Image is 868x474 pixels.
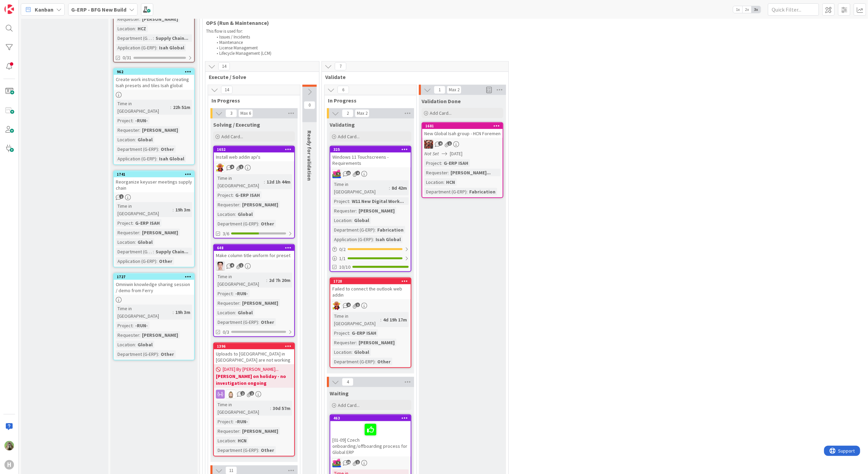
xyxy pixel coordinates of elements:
div: Other [159,145,176,153]
span: Ready for validation [306,130,313,181]
div: [PERSON_NAME] [240,299,280,307]
div: Install web addin api's [214,153,294,161]
span: : [132,117,133,124]
div: G-ERP ISAH [133,219,161,227]
span: Validation Done [422,98,461,105]
span: 1 [239,263,243,268]
span: : [239,201,240,208]
span: : [139,331,140,339]
span: 4 [342,378,353,386]
div: Project [116,117,132,124]
div: Application (G-ERP) [116,257,156,265]
span: : [375,358,376,365]
span: Add Card... [221,133,243,140]
span: : [235,210,236,218]
div: 19h 3m [174,206,192,214]
div: Time in [GEOGRAPHIC_DATA] [332,180,389,195]
div: LC [214,163,294,172]
div: Time in [GEOGRAPHIC_DATA] [116,100,170,115]
div: 463[01-09] Czech onboarding/offboarding process for Global ERP [330,415,411,457]
div: 1741 [114,171,194,177]
span: : [139,15,140,23]
div: Requester [216,427,239,435]
span: : [441,159,442,167]
div: Omniwin knowledge sharing session / demo from Ferry [114,280,194,295]
b: G-ERP - BFG New Build [71,6,126,13]
div: Requester [116,126,139,134]
div: Global [136,136,154,143]
span: 6 [337,86,349,94]
img: LC [216,163,225,172]
div: 0/2 [330,245,411,254]
div: 2d 7h 20m [267,276,292,284]
div: -RUN- [234,290,250,297]
div: Other [159,350,176,358]
div: [PERSON_NAME] [140,126,180,134]
div: Other [259,220,276,227]
div: Rv [214,390,294,399]
span: : [351,217,352,224]
div: 962 [117,69,194,74]
span: 4 [230,165,234,169]
div: Location [216,437,235,444]
span: 7 [335,62,346,70]
span: In Progress [328,97,408,104]
span: : [239,427,240,435]
div: Requester [332,339,356,346]
div: 1652 [214,146,294,153]
div: -RUN- [234,418,250,425]
span: 14 [221,86,233,94]
span: : [258,220,259,227]
span: : [153,248,154,255]
span: : [349,197,350,205]
div: Time in [GEOGRAPHIC_DATA] [332,312,380,327]
div: LC [330,301,411,310]
div: G-ERP ISAH [234,191,262,199]
span: 14 [218,62,230,70]
span: Add Card... [338,133,360,140]
span: 1 [239,165,243,169]
div: 1727Omniwin knowledge sharing session / demo from Ferry [114,274,194,295]
div: Other [376,358,392,365]
span: 3x [752,6,761,13]
div: Max 2 [449,88,459,92]
span: Support [14,1,31,9]
span: : [270,405,271,412]
div: Application (G-ERP) [332,236,373,243]
div: [PERSON_NAME] [240,201,280,208]
div: 962 [114,69,194,75]
span: : [173,309,174,316]
span: : [135,136,136,143]
span: Waiting [330,390,349,397]
div: Project [216,191,233,199]
span: 3 [225,109,237,117]
span: Validating [330,121,355,128]
div: 1681 [422,123,503,129]
div: Location [332,217,351,224]
img: LC [332,301,341,310]
div: 1396 [214,343,294,349]
div: Isah Global [157,44,186,51]
span: In Progress [211,97,291,104]
div: 1652 [217,147,294,152]
div: Time in [GEOGRAPHIC_DATA] [216,401,270,416]
div: G-ERP ISAH [350,329,378,337]
span: : [156,257,157,265]
div: Global [136,341,154,348]
div: Other [157,257,174,265]
span: : [156,155,157,162]
div: Project [116,219,132,227]
span: : [467,188,468,195]
div: ll [214,262,294,271]
div: 463 [333,416,411,421]
span: : [139,229,140,236]
span: 1 / 1 [339,255,346,262]
span: 1 [434,86,445,94]
span: : [173,206,174,214]
div: Global [236,210,254,218]
div: Supply Chain... [154,248,190,255]
div: 325Windows 11 Touchscreens - Requirements [330,146,411,168]
div: Project [216,418,233,425]
div: Location [116,25,135,32]
span: 1 [119,194,124,199]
